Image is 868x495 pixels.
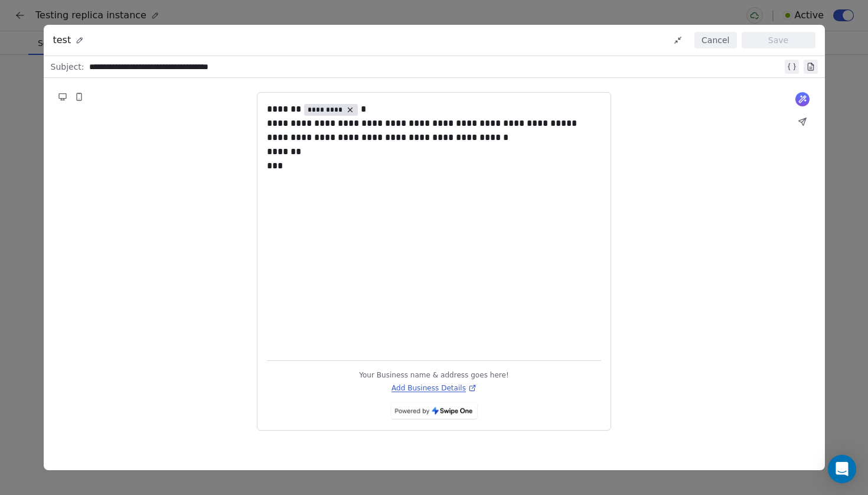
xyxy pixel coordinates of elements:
span: Subject: [51,61,84,76]
button: Cancel [694,32,736,48]
span: Your Business name & address goes here! [359,370,509,380]
div: Open Intercom Messenger [828,455,856,483]
img: Powered by Swipe One [390,402,478,421]
a: Add Business Details [391,380,477,393]
span: test [53,33,71,47]
span: Add Business Details [391,383,466,393]
button: Save [742,32,815,48]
